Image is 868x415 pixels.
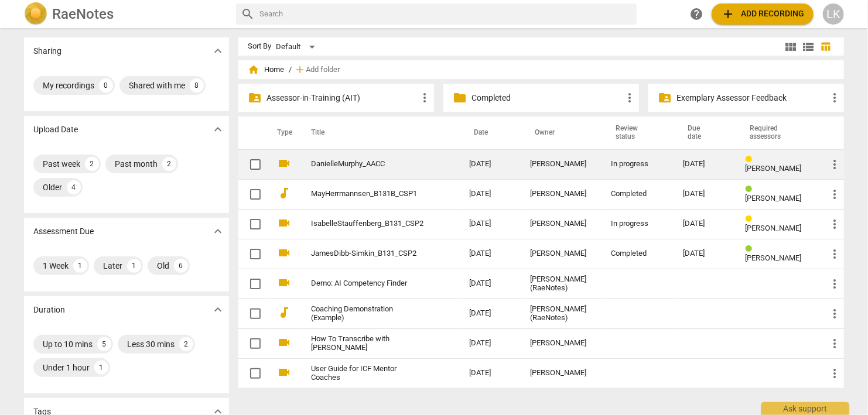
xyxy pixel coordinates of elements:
[721,7,804,21] span: Add recording
[712,4,814,25] button: Upload
[115,158,158,170] div: Past month
[248,64,259,76] span: home
[311,219,427,228] a: IsabelleStauffenberg_B131_CSP2
[99,78,113,92] div: 0
[311,279,427,288] a: Demo: AI Competency Finder
[277,276,291,290] span: videocam
[746,194,802,203] span: [PERSON_NAME]
[311,190,427,198] a: MayHerrmannsen_B131B_CSP1
[530,190,592,198] div: [PERSON_NAME]
[683,160,726,169] div: [DATE]
[157,260,169,272] div: Old
[817,38,835,56] button: Table view
[85,157,99,171] div: 2
[828,157,842,172] span: more_vert
[266,92,418,104] p: Assessor-in-Training (AIT)
[460,149,521,179] td: [DATE]
[211,44,225,58] span: expand_more
[683,249,726,258] div: [DATE]
[43,80,94,91] div: My recordings
[821,41,832,52] span: table_chart
[311,305,427,323] a: Coaching Demonstration (Example)
[611,160,664,169] div: In progress
[530,369,592,378] div: [PERSON_NAME]
[277,156,291,170] span: videocam
[43,338,93,350] div: Up to 10 mins
[94,361,108,375] div: 1
[73,259,87,273] div: 1
[460,328,521,358] td: [DATE]
[24,2,227,26] a: LogoRaeNotes
[530,160,592,169] div: [PERSON_NAME]
[277,246,291,260] span: videocam
[306,66,340,74] span: Add folder
[746,253,802,262] span: [PERSON_NAME]
[33,304,65,316] p: Duration
[248,64,284,76] span: Home
[127,338,175,350] div: Less 30 mins
[259,5,632,23] input: Search
[277,216,291,230] span: videocam
[471,92,623,104] p: Completed
[43,181,62,193] div: Older
[43,362,90,373] div: Under 1 hour
[289,66,292,74] span: /
[828,366,842,380] span: more_vert
[611,219,664,228] div: In progress
[460,299,521,328] td: [DATE]
[689,7,703,21] span: help
[33,124,78,136] p: Upload Date
[611,190,664,198] div: Completed
[828,337,842,351] span: more_vert
[127,259,141,273] div: 1
[530,275,592,293] div: [PERSON_NAME] (RaeNotes)
[746,215,757,224] span: Review status: in progress
[683,219,726,228] div: [DATE]
[460,116,521,149] th: Date
[530,249,592,258] div: [PERSON_NAME]
[277,365,291,379] span: videocam
[453,91,467,105] span: folder
[828,217,842,231] span: more_vert
[674,116,736,149] th: Due date
[460,179,521,209] td: [DATE]
[683,190,726,198] div: [DATE]
[277,335,291,349] span: videocam
[761,402,849,415] div: Ask support
[294,64,306,76] span: add
[799,38,817,56] button: List view
[211,122,225,136] span: expand_more
[162,157,176,171] div: 2
[24,2,47,26] img: Logo
[209,121,227,138] button: Show more
[460,358,521,388] td: [DATE]
[460,209,521,239] td: [DATE]
[530,305,592,323] div: [PERSON_NAME] (RaeNotes)
[721,7,735,21] span: add
[311,249,427,258] a: JamesDibb-Simkin_B131_CSP2
[211,224,225,238] span: expand_more
[676,92,828,104] p: Exemplary Assessor Feedback
[268,116,297,149] th: Type
[746,164,802,173] span: [PERSON_NAME]
[67,180,81,194] div: 4
[828,307,842,321] span: more_vert
[248,91,262,105] span: folder_shared
[211,303,225,317] span: expand_more
[179,337,193,351] div: 2
[248,42,271,51] div: Sort By
[129,80,185,91] div: Shared with me
[209,222,227,240] button: Show more
[277,186,291,200] span: audiotrack
[418,91,432,105] span: more_vert
[602,116,674,149] th: Review status
[43,158,80,170] div: Past week
[746,155,757,164] span: Review status: in progress
[530,219,592,228] div: [PERSON_NAME]
[241,7,255,21] span: search
[521,116,602,149] th: Owner
[801,40,815,54] span: view_list
[823,4,844,25] button: LK
[97,337,111,351] div: 5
